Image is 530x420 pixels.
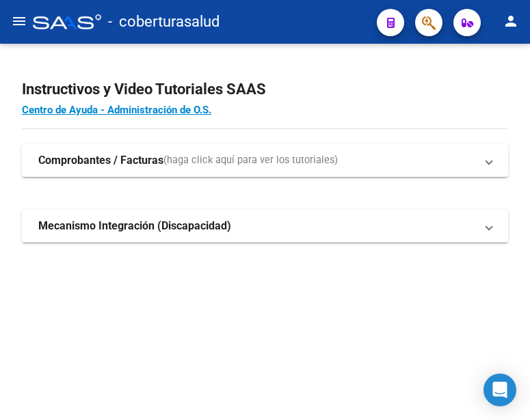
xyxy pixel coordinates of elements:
mat-expansion-panel-header: Mecanismo Integración (Discapacidad) [22,210,508,242]
h2: Instructivos y Video Tutoriales SAAS [22,76,508,102]
a: Centro de Ayuda - Administración de O.S. [22,104,211,116]
strong: Mecanismo Integración (Discapacidad) [38,219,231,234]
mat-icon: menu [11,13,27,29]
mat-icon: person [503,13,519,29]
span: (haga click aquí para ver los tutoriales) [163,153,338,168]
div: Open Intercom Messenger [483,374,516,406]
strong: Comprobantes / Facturas [38,153,163,168]
mat-expansion-panel-header: Comprobantes / Facturas(haga click aquí para ver los tutoriales) [22,144,508,177]
span: - coberturasalud [108,7,220,37]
